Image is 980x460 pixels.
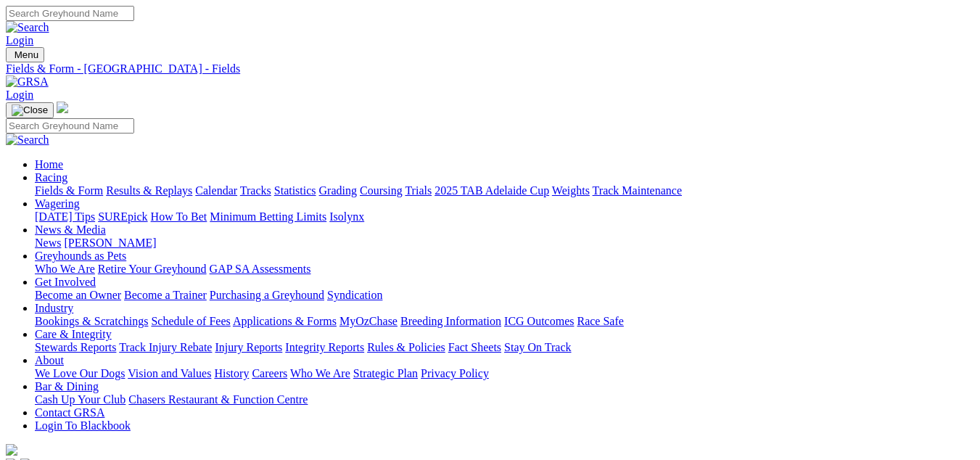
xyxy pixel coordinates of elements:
a: Breeding Information [400,315,501,327]
a: News & Media [35,223,106,236]
div: News & Media [35,237,974,250]
input: Search [6,118,134,134]
div: Wagering [35,210,974,223]
a: Who We Are [35,263,95,275]
a: Industry [35,302,73,314]
a: Home [35,158,63,171]
a: MyOzChase [339,315,398,327]
a: Bar & Dining [35,380,99,393]
a: 2025 TAB Adelaide Cup [435,184,549,197]
a: Racing [35,171,67,184]
a: Vision and Values [128,367,211,379]
a: Login To Blackbook [35,419,131,432]
a: Bookings & Scratchings [35,315,148,327]
a: ICG Outcomes [504,315,574,327]
div: Industry [35,315,974,328]
div: Get Involved [35,289,974,302]
a: Track Maintenance [593,184,682,197]
a: [DATE] Tips [35,210,95,223]
a: Wagering [35,197,80,210]
a: Who We Are [290,367,350,379]
a: Fact Sheets [448,341,501,353]
a: Contact GRSA [35,406,104,419]
a: Isolynx [329,210,364,223]
a: Cash Up Your Club [35,393,125,406]
a: Login [6,89,33,101]
a: Rules & Policies [367,341,445,353]
a: Purchasing a Greyhound [210,289,324,301]
a: Weights [552,184,590,197]
span: Menu [15,49,38,60]
div: About [35,367,974,380]
div: Racing [35,184,974,197]
a: Privacy Policy [421,367,489,379]
a: Injury Reports [215,341,282,353]
a: About [35,354,64,366]
a: Minimum Betting Limits [210,210,326,223]
a: Race Safe [577,315,623,327]
a: Greyhounds as Pets [35,250,126,262]
div: Greyhounds as Pets [35,263,974,276]
div: Care & Integrity [35,341,974,354]
a: How To Bet [151,210,207,223]
a: Stay On Track [504,341,571,353]
a: Calendar [195,184,237,197]
a: Schedule of Fees [151,315,230,327]
img: Search [6,21,49,34]
a: Become a Trainer [124,289,207,301]
div: Bar & Dining [35,393,974,406]
a: Careers [252,367,287,379]
a: Care & Integrity [35,328,112,340]
a: We Love Our Dogs [35,367,125,379]
a: Strategic Plan [353,367,418,379]
a: Stewards Reports [35,341,116,353]
a: Fields & Form - [GEOGRAPHIC_DATA] - Fields [6,62,974,75]
a: Integrity Reports [285,341,364,353]
a: News [35,237,61,249]
a: [PERSON_NAME] [64,237,156,249]
input: Search [6,6,134,21]
a: GAP SA Assessments [210,263,311,275]
a: Tracks [240,184,271,197]
a: Results & Replays [106,184,192,197]
button: Toggle navigation [6,102,54,118]
a: SUREpick [98,210,147,223]
img: Search [6,134,49,147]
img: logo-grsa-white.png [57,102,68,113]
a: Coursing [360,184,403,197]
a: Retire Your Greyhound [98,263,207,275]
a: Statistics [274,184,316,197]
a: Syndication [327,289,382,301]
a: Chasers Restaurant & Function Centre [128,393,308,406]
a: Become an Owner [35,289,121,301]
a: Get Involved [35,276,96,288]
img: GRSA [6,75,49,89]
a: Applications & Forms [233,315,337,327]
a: Trials [405,184,432,197]
a: History [214,367,249,379]
a: Fields & Form [35,184,103,197]
a: Grading [319,184,357,197]
img: Close [12,104,48,116]
a: Track Injury Rebate [119,341,212,353]
img: logo-grsa-white.png [6,444,17,456]
button: Toggle navigation [6,47,44,62]
a: Login [6,34,33,46]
